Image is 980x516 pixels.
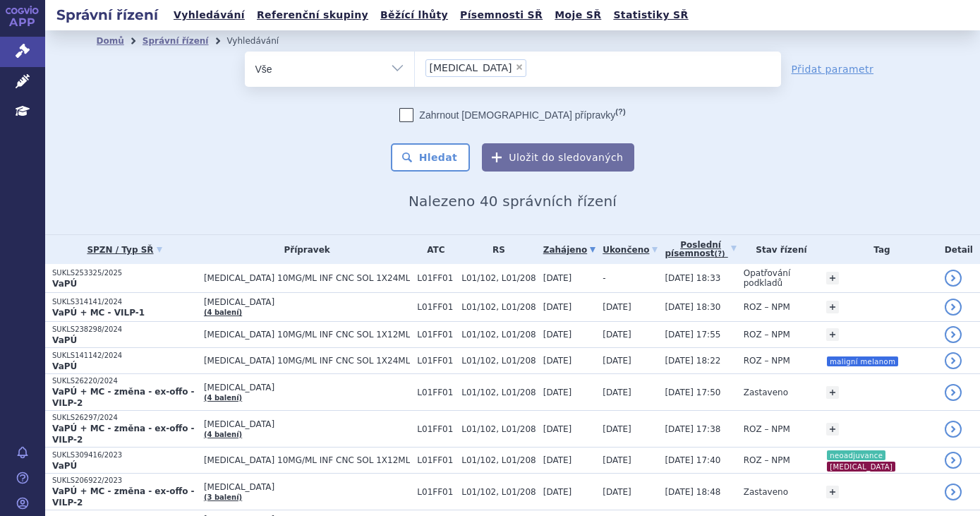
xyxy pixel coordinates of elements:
a: + [826,328,839,341]
span: [DATE] [543,388,572,397]
a: Zahájeno [543,240,595,260]
p: SUKLS141142/2024 [52,351,197,361]
span: Opatřování podkladů [744,268,791,288]
span: Zastaveno [744,388,788,397]
span: [MEDICAL_DATA] 10MG/ML INF CNC SOL 1X12ML [204,330,410,340]
a: Referenční skupiny [253,6,373,25]
span: [DATE] [603,455,631,465]
span: [MEDICAL_DATA] 10MG/ML INF CNC SOL 1X24ML [204,356,410,366]
p: SUKLS26220/2024 [52,376,197,386]
a: Statistiky SŘ [609,6,692,25]
span: [DATE] 18:30 [665,302,720,312]
span: [DATE] [603,330,631,340]
th: Přípravek [197,235,410,264]
span: [DATE] [543,330,572,340]
input: [MEDICAL_DATA] [531,59,538,76]
span: [MEDICAL_DATA] [204,419,410,429]
button: Hledat [391,143,471,172]
span: [DATE] [543,487,572,497]
a: (3 balení) [204,493,242,501]
i: maligní melanom [827,356,898,366]
strong: VaPÚ [52,335,77,345]
span: [DATE] 17:40 [665,455,720,465]
span: [MEDICAL_DATA] 10MG/ML INF CNC SOL 1X24ML [204,273,410,283]
span: L01FF01 [417,455,454,465]
span: L01/102, L01/208 [461,455,536,465]
span: L01FF01 [417,356,454,366]
strong: VaPÚ + MC - změna - ex-offo - VILP-2 [52,387,195,408]
a: (4 balení) [204,431,242,438]
a: Ukončeno [603,240,658,260]
a: detail [945,452,962,469]
a: detail [945,384,962,401]
span: [MEDICAL_DATA] [204,482,410,492]
a: Vyhledávání [169,6,249,25]
p: SUKLS238298/2024 [52,325,197,335]
a: Moje SŘ [550,6,605,25]
th: Tag [819,235,938,264]
th: Stav řízení [737,235,819,264]
a: Poslednípísemnost(?) [665,235,736,264]
span: L01/102, L01/208 [461,388,536,397]
abbr: (?) [615,107,625,116]
span: L01/102, L01/208 [461,302,536,312]
p: SUKLS26297/2024 [52,413,197,423]
h2: Správní řízení [45,5,169,25]
span: [DATE] [543,302,572,312]
a: Běžící lhůty [376,6,452,25]
label: Zahrnout [DEMOGRAPHIC_DATA] přípravky [399,108,625,122]
span: [DATE] 17:55 [665,330,720,340]
a: (4 balení) [204,394,242,402]
span: [MEDICAL_DATA] [204,297,410,307]
span: [DATE] [543,455,572,465]
a: detail [945,326,962,343]
span: L01FF01 [417,487,454,497]
span: Nalezeno 40 správních řízení [409,193,617,210]
a: Přidat parametr [792,62,874,76]
span: ROZ – NPM [744,302,790,312]
span: [DATE] [543,356,572,366]
strong: VaPÚ + MC - změna - ex-offo - VILP-2 [52,486,195,508]
li: Vyhledávání [226,30,297,52]
span: [DATE] 18:48 [665,487,720,497]
strong: VaPÚ [52,461,77,471]
span: Zastaveno [744,487,788,497]
th: ATC [410,235,454,264]
span: [MEDICAL_DATA] [430,63,512,73]
a: (4 balení) [204,308,242,316]
strong: VaPÚ [52,361,77,371]
span: [DATE] [603,388,631,397]
span: [DATE] [543,424,572,434]
span: L01FF01 [417,330,454,340]
span: [MEDICAL_DATA] [204,383,410,392]
i: [MEDICAL_DATA] [827,462,895,472]
a: detail [945,352,962,369]
a: detail [945,484,962,500]
a: detail [945,270,962,287]
span: [DATE] 17:50 [665,388,720,397]
span: ROZ – NPM [744,424,790,434]
p: SUKLS253325/2025 [52,268,197,278]
span: ROZ – NPM [744,330,790,340]
span: L01/102, L01/208 [461,424,536,434]
span: L01FF01 [417,424,454,434]
span: L01/102, L01/208 [461,356,536,366]
span: L01/102, L01/208 [461,487,536,497]
button: Uložit do sledovaných [482,143,634,172]
p: SUKLS309416/2023 [52,450,197,460]
abbr: (?) [715,250,725,258]
a: + [826,272,839,284]
a: detail [945,299,962,316]
strong: VaPÚ + MC - VILP-1 [52,308,145,318]
span: [DATE] [603,487,631,497]
p: SUKLS206922/2023 [52,476,197,486]
span: [DATE] 17:38 [665,424,720,434]
span: - [603,273,605,283]
span: [DATE] [603,356,631,366]
span: L01/102, L01/208 [461,273,536,283]
span: [DATE] 18:33 [665,273,720,283]
span: ROZ – NPM [744,356,790,366]
span: [DATE] 18:22 [665,356,720,366]
a: detail [945,421,962,438]
a: + [826,386,839,399]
